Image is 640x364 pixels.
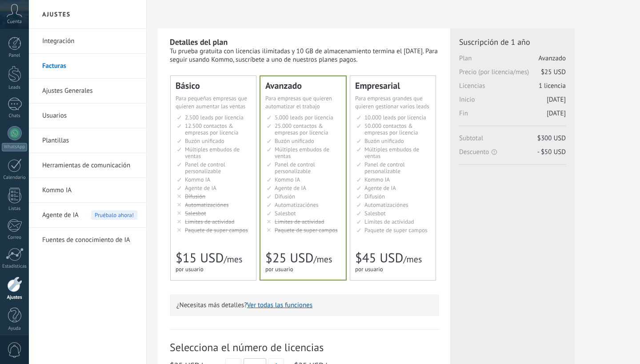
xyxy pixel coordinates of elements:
[176,95,247,110] span: Para pequeñas empresas que quieren aumentar las ventas
[185,193,205,200] span: Difusión
[185,226,248,234] span: Paquete de super campos
[2,175,28,181] div: Calendario
[355,265,383,273] span: por usuario
[275,114,333,121] span: 5.000 leads por licencia
[29,128,146,153] li: Plantillas
[2,85,28,91] div: Leads
[42,54,137,79] a: Facturas
[29,228,146,252] li: Fuentes de conocimiento de IA
[2,235,28,241] div: Correo
[364,146,419,160] span: Múltiples embudos de ventas
[403,253,422,265] span: /mes
[42,228,137,253] a: Fuentes de conocimiento de IA
[275,218,324,226] span: Límites de actividad
[459,148,566,156] span: Descuento
[275,193,295,200] span: Difusión
[176,249,224,266] span: $15 USD
[355,81,431,90] div: Empresarial
[29,203,146,228] li: Agente de IA
[185,146,240,160] span: Múltiples embudos de ventas
[364,193,385,200] span: Difusión
[2,295,28,301] div: Ajustes
[265,81,341,90] div: Avanzado
[275,161,315,175] span: Panel de control personalizable
[185,176,210,183] span: Kommo IA
[364,122,418,136] span: 50.000 contactos & empresas por licencia
[42,29,137,54] a: Integración
[29,153,146,178] li: Herramientas de comunicación
[2,53,28,59] div: Panel
[275,176,300,183] span: Kommo IA
[29,103,146,128] li: Usuarios
[547,95,566,104] span: [DATE]
[29,29,146,54] li: Integración
[42,103,137,128] a: Usuarios
[275,210,296,217] span: Salesbot
[2,143,27,151] div: WhatsApp
[29,54,146,79] li: Facturas
[29,79,146,103] li: Ajustes Generales
[2,113,28,119] div: Chats
[185,218,235,226] span: Límites de actividad
[364,114,426,121] span: 10.000 leads por licencia
[547,109,566,118] span: [DATE]
[42,203,137,228] a: Agente de IA Pruébalo ahora!
[355,249,403,266] span: $45 USD
[459,54,566,68] span: Plan
[7,19,22,25] span: Cuenta
[91,210,137,220] span: Pruébalo ahora!
[2,264,28,269] div: Estadísticas
[364,226,428,234] span: Paquete de super campos
[265,265,293,273] span: por usuario
[275,122,328,136] span: 25.000 contactos & empresas por licencia
[42,79,137,103] a: Ajustes Generales
[185,184,216,192] span: Agente de IA
[2,326,28,332] div: Ayuda
[364,176,390,183] span: Kommo IA
[2,206,28,212] div: Listas
[185,161,225,175] span: Panel de control personalizable
[176,81,251,90] div: Básico
[170,47,439,64] div: Tu prueba gratuita con licencias ilimitadas y 10 GB de almacenamiento termina el [DATE]. Para seg...
[459,68,566,82] span: Precio (por licencia/mes)
[537,148,566,156] span: - $50 USD
[185,201,229,209] span: Automatizaciónes
[42,203,79,228] span: Agente de IA
[224,253,242,265] span: /mes
[313,253,332,265] span: /mes
[42,128,137,153] a: Plantillas
[176,265,204,273] span: por usuario
[275,184,306,192] span: Agente de IA
[539,82,566,90] span: 1 licencia
[459,134,566,148] span: Subtotal
[275,137,314,145] span: Buzón unificado
[275,201,319,209] span: Automatizaciónes
[185,122,238,136] span: 12.500 contactos & empresas por licencia
[459,82,566,95] span: Licencias
[355,95,429,110] span: Para empresas grandes que quieren gestionar varios leads
[42,178,137,203] a: Kommo IA
[364,218,414,226] span: Límites de actividad
[459,109,566,123] span: Fin
[364,201,408,209] span: Automatizaciónes
[364,210,386,217] span: Salesbot
[275,146,329,160] span: Múltiples embudos de ventas
[265,95,332,110] span: Para empresas que quieren automatizar el trabajo
[275,226,338,234] span: Paquete de super campos
[541,68,566,76] span: $25 USD
[537,134,566,142] span: $300 USD
[539,54,566,63] span: Avanzado
[364,137,404,145] span: Buzón unificado
[459,95,566,109] span: Inicio
[185,137,224,145] span: Buzón unificado
[170,340,439,354] span: Selecciona el número de licencias
[170,37,228,47] b: Detalles del plan
[176,301,432,309] p: ¿Necesitas más detalles?
[364,184,396,192] span: Agente de IA
[29,178,146,203] li: Kommo IA
[364,161,405,175] span: Panel de control personalizable
[42,153,137,178] a: Herramientas de comunicación
[185,114,244,121] span: 2.500 leads por licencia
[247,301,312,309] button: Ver todas las funciones
[459,37,566,47] span: Suscripción de 1 año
